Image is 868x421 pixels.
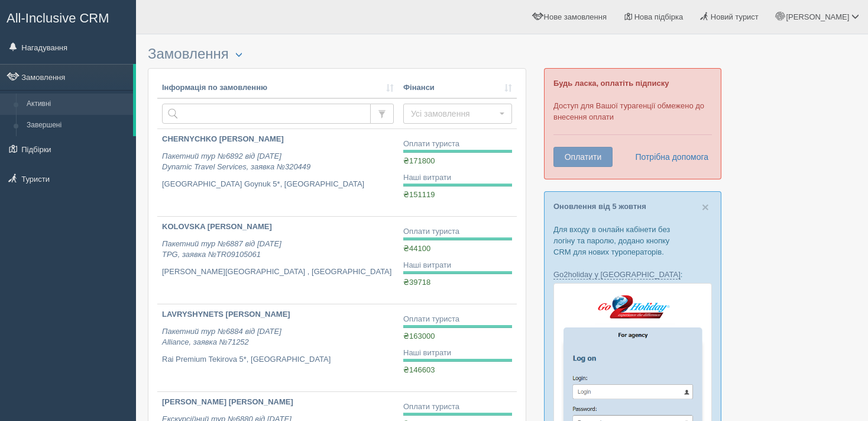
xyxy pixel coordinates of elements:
[162,327,281,347] i: Пакетний тур №6884 від [DATE] Alliance, заявка №71252
[403,244,430,253] span: ₴44100
[157,217,399,304] a: KOLOVSKA [PERSON_NAME] Пакетний тур №6887 від [DATE]TPG, заявка №TR09105061 [PERSON_NAME][GEOGRAP...
[403,139,512,150] div: Оплати туриста
[553,270,681,279] a: Go2holiday у [GEOGRAPHIC_DATA]
[21,94,133,115] a: Активні
[553,147,613,167] button: Оплатити
[544,12,607,21] span: Нове замовлення
[1,1,135,33] a: All-Inclusive CRM
[162,82,394,94] a: Інформація по замовленню
[544,68,721,179] div: Доступ для Вашої турагенції обмежено до внесення оплати
[162,354,394,365] p: Rai Premium Tekirova 5*, [GEOGRAPHIC_DATA]
[702,201,709,213] button: Close
[553,202,646,211] a: Оновлення від 5 жовтня
[148,46,526,62] h3: Замовлення
[403,156,435,165] span: ₴171800
[634,12,684,21] span: Нова підбірка
[711,12,759,21] span: Новий турист
[403,348,512,359] div: Наші витрати
[21,115,133,136] a: Завершені
[702,200,709,214] span: ×
[403,278,430,287] span: ₴39718
[403,260,512,271] div: Наші витрати
[162,104,371,124] input: Пошук за номером замовлення, ПІБ або паспортом туриста
[403,314,512,325] div: Оплати туриста
[403,365,435,374] span: ₴146603
[157,304,399,391] a: LAVRYSHYNETS [PERSON_NAME] Пакетний тур №6884 від [DATE]Alliance, заявка №71252 Rai Premium Tekir...
[162,134,284,143] b: CHERNYCHKO [PERSON_NAME]
[7,11,109,25] span: All-Inclusive CRM
[162,179,394,190] p: [GEOGRAPHIC_DATA] Goynuk 5*, [GEOGRAPHIC_DATA]
[403,226,512,237] div: Оплати туриста
[157,129,399,216] a: CHERNYCHKO [PERSON_NAME] Пакетний тур №6892 від [DATE]Dynamic Travel Services, заявка №320449 [GE...
[403,401,512,413] div: Оплати туриста
[403,82,512,94] a: Фінанси
[162,397,293,406] b: [PERSON_NAME] [PERSON_NAME]
[786,12,849,21] span: [PERSON_NAME]
[403,332,435,340] span: ₴163000
[162,239,281,259] i: Пакетний тур №6887 від [DATE] TPG, заявка №TR09105061
[411,108,497,120] span: Усі замовлення
[553,269,712,280] p: :
[403,172,512,184] div: Наші витрати
[162,266,394,278] p: [PERSON_NAME][GEOGRAPHIC_DATA] , [GEOGRAPHIC_DATA]
[162,310,290,319] b: LAVRYSHYNETS [PERSON_NAME]
[627,147,709,167] a: Потрібна допомога
[162,222,272,231] b: KOLOVSKA [PERSON_NAME]
[553,224,712,258] p: Для входу в онлайн кабінети без логіну та паролю, додано кнопку CRM для нових туроператорів.
[403,104,512,124] button: Усі замовлення
[162,152,310,172] i: Пакетний тур №6892 від [DATE] Dynamic Travel Services, заявка №320449
[403,190,435,199] span: ₴151119
[553,79,669,88] b: Будь ласка, оплатіть підписку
